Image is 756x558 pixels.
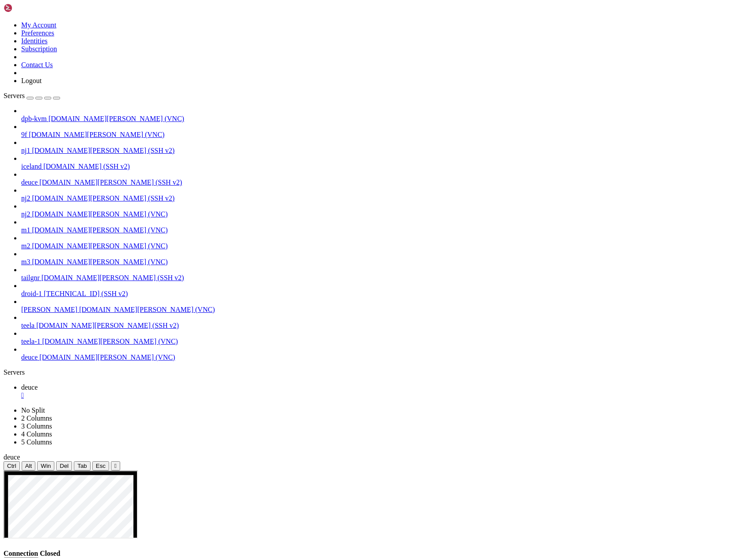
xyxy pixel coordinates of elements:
[21,322,34,329] span: teela
[32,226,167,234] span: [DOMAIN_NAME][PERSON_NAME] (VNC)
[21,194,30,202] span: nj2
[21,226,30,234] span: m1
[21,218,752,234] li: m1 [DOMAIN_NAME][PERSON_NAME] (VNC)
[21,226,752,234] a: m1 [DOMAIN_NAME][PERSON_NAME] (VNC)
[21,29,54,37] a: Preferences
[21,194,752,202] a: nj2 [DOMAIN_NAME][PERSON_NAME] (SSH v2)
[21,250,752,266] li: m3 [DOMAIN_NAME][PERSON_NAME] (VNC)
[21,186,752,202] li: nj2 [DOMAIN_NAME][PERSON_NAME] (SSH v2)
[21,171,752,186] li: deuce [DOMAIN_NAME][PERSON_NAME] (SSH v2)
[60,463,68,469] span: Del
[21,178,38,186] span: deuce
[21,242,30,250] span: m2
[56,461,72,471] button: Del
[21,274,752,282] a: tailgnr [DOMAIN_NAME][PERSON_NAME] (SSH v2)
[21,306,77,313] span: [PERSON_NAME]
[21,383,38,391] span: deuce
[21,242,752,250] a: m2 [DOMAIN_NAME][PERSON_NAME] (VNC)
[21,314,752,330] li: teela [DOMAIN_NAME][PERSON_NAME] (SSH v2)
[32,210,167,218] span: [DOMAIN_NAME][PERSON_NAME] (VNC)
[79,306,215,313] span: [DOMAIN_NAME][PERSON_NAME] (VNC)
[4,550,60,557] span: Connection Closed
[25,463,32,469] span: Alt
[22,461,36,471] button: Alt
[21,131,752,139] a: 9f [DOMAIN_NAME][PERSON_NAME] (VNC)
[36,322,179,329] span: [DOMAIN_NAME][PERSON_NAME] (SSH v2)
[74,461,91,471] button: Tab
[21,37,48,45] a: Identities
[21,391,752,399] a: 
[4,461,20,471] button: Ctrl
[21,322,752,330] a: teela [DOMAIN_NAME][PERSON_NAME] (SSH v2)
[21,155,752,171] li: iceland [DOMAIN_NAME] (SSH v2)
[21,406,45,414] a: No Split
[21,107,752,123] li: dpb-kvm [DOMAIN_NAME][PERSON_NAME] (VNC)
[4,4,54,12] img: Shellngn
[21,383,752,399] a: deuce
[21,438,52,446] a: 5 Columns
[21,234,752,250] li: m2 [DOMAIN_NAME][PERSON_NAME] (VNC)
[21,258,30,266] span: m3
[21,353,38,361] span: deuce
[21,258,752,266] a: m3 [DOMAIN_NAME][PERSON_NAME] (VNC)
[21,266,752,282] li: tailgnr [DOMAIN_NAME][PERSON_NAME] (SSH v2)
[4,453,20,461] span: deuce
[21,115,47,122] span: dpb-kvm
[21,21,57,29] a: My Account
[21,414,52,422] a: 2 Columns
[32,242,167,250] span: [DOMAIN_NAME][PERSON_NAME] (VNC)
[96,463,106,469] span: Esc
[21,147,30,154] span: nj1
[21,202,752,218] li: nj2 [DOMAIN_NAME][PERSON_NAME] (VNC)
[21,306,752,314] a: [PERSON_NAME] [DOMAIN_NAME][PERSON_NAME] (VNC)
[39,353,175,361] span: [DOMAIN_NAME][PERSON_NAME] (VNC)
[21,282,752,298] li: droid-1 [TECHNICAL_ID] (SSH v2)
[42,274,184,281] span: [DOMAIN_NAME][PERSON_NAME] (SSH v2)
[44,290,128,297] span: [TECHNICAL_ID] (SSH v2)
[42,338,178,345] span: [DOMAIN_NAME][PERSON_NAME] (VNC)
[21,345,752,361] li: deuce [DOMAIN_NAME][PERSON_NAME] (VNC)
[49,115,184,122] span: [DOMAIN_NAME][PERSON_NAME] (VNC)
[4,368,752,376] div: Servers
[21,330,752,345] li: teela-1 [DOMAIN_NAME][PERSON_NAME] (VNC)
[41,463,51,469] span: Win
[21,45,57,53] a: Subscription
[21,430,52,438] a: 4 Columns
[21,163,42,170] span: iceland
[92,461,109,471] button: Esc
[21,290,752,298] a: droid-1 [TECHNICAL_ID] (SSH v2)
[21,298,752,314] li: [PERSON_NAME] [DOMAIN_NAME][PERSON_NAME] (VNC)
[21,338,752,345] a: teela-1 [DOMAIN_NAME][PERSON_NAME] (VNC)
[21,115,752,123] a: dpb-kvm [DOMAIN_NAME][PERSON_NAME] (VNC)
[39,178,182,186] span: [DOMAIN_NAME][PERSON_NAME] (SSH v2)
[21,353,752,361] a: deuce [DOMAIN_NAME][PERSON_NAME] (VNC)
[4,92,25,99] span: Servers
[77,463,87,469] span: Tab
[111,461,120,471] button: 
[21,422,52,430] a: 3 Columns
[21,210,752,218] a: nj2 [DOMAIN_NAME][PERSON_NAME] (VNC)
[21,61,53,68] a: Contact Us
[32,194,175,202] span: [DOMAIN_NAME][PERSON_NAME] (SSH v2)
[21,274,40,281] span: tailgnr
[21,290,42,297] span: droid-1
[21,131,27,138] span: 9f
[21,123,752,139] li: 9f [DOMAIN_NAME][PERSON_NAME] (VNC)
[4,92,60,99] a: Servers
[43,163,130,170] span: [DOMAIN_NAME] (SSH v2)
[21,163,752,171] a: iceland [DOMAIN_NAME] (SSH v2)
[114,463,117,469] div: 
[21,139,752,155] li: nj1 [DOMAIN_NAME][PERSON_NAME] (SSH v2)
[21,210,30,218] span: nj2
[21,178,752,186] a: deuce [DOMAIN_NAME][PERSON_NAME] (SSH v2)
[29,131,164,138] span: [DOMAIN_NAME][PERSON_NAME] (VNC)
[32,258,167,266] span: [DOMAIN_NAME][PERSON_NAME] (VNC)
[21,77,42,84] a: Logout
[21,147,752,155] a: nj1 [DOMAIN_NAME][PERSON_NAME] (SSH v2)
[21,338,41,345] span: teela-1
[7,463,16,469] span: Ctrl
[32,147,175,154] span: [DOMAIN_NAME][PERSON_NAME] (SSH v2)
[37,461,54,471] button: Win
